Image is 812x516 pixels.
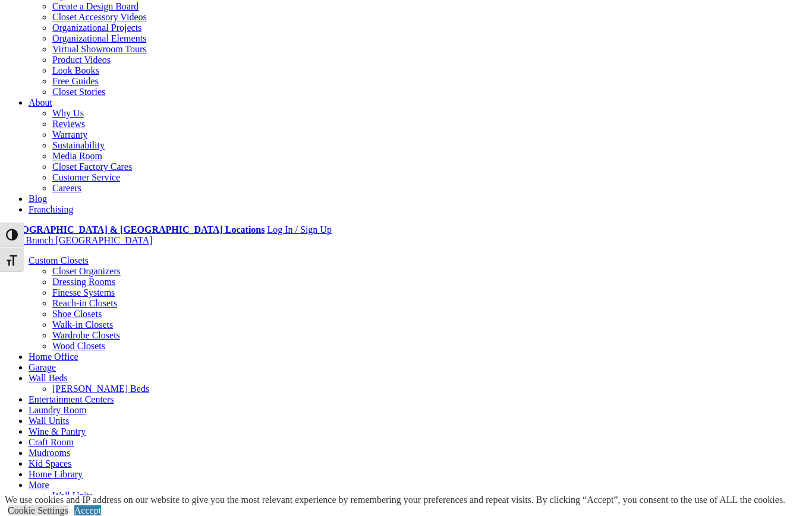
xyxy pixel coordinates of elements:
a: Walk-in Closets [52,319,113,330]
a: Craft Room [29,437,74,447]
a: Sustainability [52,140,105,150]
a: Shoe Closets [52,309,102,319]
a: Closet Organizers [52,266,121,276]
a: Reviews [52,119,85,129]
a: Organizational Elements [52,33,146,43]
a: Cookie Settings [8,505,68,515]
a: Customer Service [52,172,120,182]
a: More menu text will display only on big screen [29,480,49,490]
a: Entertainment Centers [29,394,114,404]
a: Wall Beds [29,373,68,383]
a: Kid Spaces [29,458,71,468]
a: Accept [74,505,101,515]
a: Create a Design Board [52,1,139,11]
a: Laundry Room [29,405,86,415]
a: Wardrobe Closets [52,330,120,340]
a: Why Us [52,108,84,118]
a: Log In / Sign Up [267,224,331,235]
a: Closet Accessory Videos [52,12,147,22]
a: Organizational Projects [52,23,141,33]
a: Look Books [52,65,99,75]
a: Virtual Showroom Tours [52,44,147,54]
a: Garage [29,362,56,372]
a: [PERSON_NAME] Beds [52,384,149,394]
a: Custom Closets [29,255,89,265]
a: Careers [52,183,81,193]
a: Free Guides [52,76,99,86]
a: Media Room [52,151,102,161]
a: About [29,97,52,107]
a: Wood Closets [52,341,105,351]
a: [GEOGRAPHIC_DATA] & [GEOGRAPHIC_DATA] Locations [5,224,265,235]
a: Closet Factory Cares [52,162,132,172]
a: Closet Stories [52,87,105,97]
a: Mudrooms [29,448,70,458]
a: Wall Units [52,490,93,501]
span: Your Branch [5,235,53,245]
a: Wall Units [29,416,69,426]
a: Franchising [29,204,74,214]
a: Wine & Pantry [29,426,86,436]
a: Finesse Systems [52,287,115,297]
a: Dressing Rooms [52,277,115,287]
a: Product Videos [52,55,111,65]
div: We use cookies and IP address on our website to give you the most relevant experience by remember... [5,495,785,505]
a: Reach-in Closets [52,298,117,308]
a: Home Office [29,352,78,362]
span: [GEOGRAPHIC_DATA] [55,235,152,245]
a: Your Branch [GEOGRAPHIC_DATA] [5,235,153,245]
a: Blog [29,194,47,204]
a: Home Library [29,469,83,479]
a: Warranty [52,129,87,140]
